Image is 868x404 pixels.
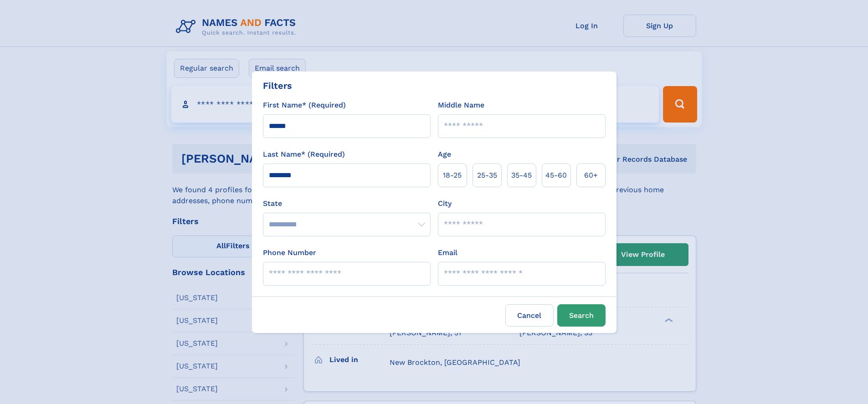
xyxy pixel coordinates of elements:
[438,149,451,160] label: Age
[263,149,345,160] label: Last Name* (Required)
[438,247,457,258] label: Email
[557,304,606,327] button: Search
[505,304,554,327] label: Cancel
[443,170,462,181] span: 18‑25
[438,198,452,209] label: City
[438,100,484,111] label: Middle Name
[263,247,316,258] label: Phone Number
[511,170,532,181] span: 35‑45
[477,170,497,181] span: 25‑35
[263,100,346,111] label: First Name* (Required)
[263,79,292,92] div: Filters
[584,170,598,181] span: 60+
[545,170,567,181] span: 45‑60
[263,198,431,209] label: State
